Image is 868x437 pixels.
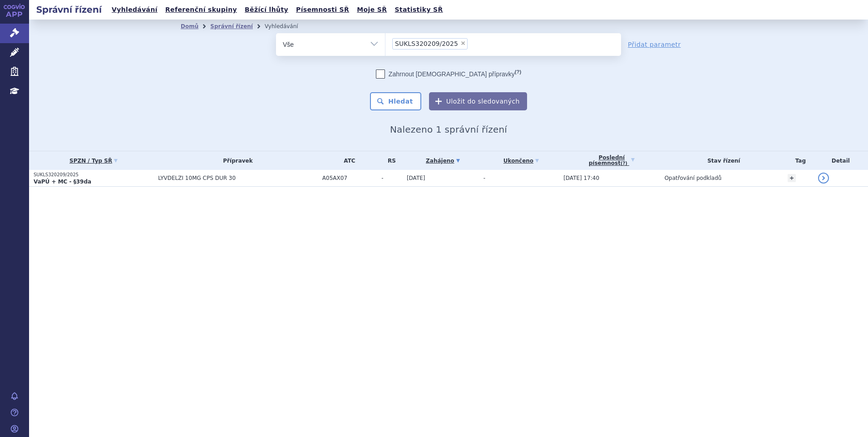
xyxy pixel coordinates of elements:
span: × [460,40,466,46]
a: SPZN / Typ SŘ [34,154,153,167]
span: [DATE] [407,175,425,181]
abbr: (?) [515,69,521,75]
a: Ukončeno [483,154,559,167]
span: - [381,175,402,181]
a: Zahájeno [407,154,479,167]
th: Stav řízení [660,151,783,170]
a: Běžící lhůty [242,4,291,16]
p: SUKLS320209/2025 [34,172,153,178]
a: Správní řízení [210,23,253,30]
a: Přidat parametr [628,40,681,49]
span: Nalezeno 1 správní řízení [390,124,507,135]
label: Zahrnout [DEMOGRAPHIC_DATA] přípravky [376,70,521,79]
abbr: (?) [621,161,627,166]
li: Vyhledávání [265,20,310,33]
span: [DATE] 17:40 [563,175,599,181]
button: Uložit do sledovaných [429,92,527,110]
th: ATC [318,151,377,170]
th: Přípravek [153,151,318,170]
th: Detail [814,151,868,170]
span: - [483,175,485,181]
a: Moje SŘ [354,4,390,16]
input: SUKLS320209/2025 [470,38,475,49]
a: Poslednípísemnost(?) [563,151,660,170]
h2: Správní řízení [29,3,109,16]
span: SUKLS320209/2025 [395,40,458,47]
span: A05AX07 [322,175,377,181]
th: RS [377,151,402,170]
th: Tag [783,151,814,170]
a: Statistiky SŘ [392,4,445,16]
strong: VaPÚ + MC - §39da [34,179,91,185]
a: Domů [181,23,198,30]
a: Referenční skupiny [163,4,240,16]
a: Písemnosti SŘ [293,4,352,16]
button: Hledat [370,92,421,110]
a: + [788,174,796,182]
a: detail [818,173,829,184]
span: LYVDELZI 10MG CPS DUR 30 [158,175,318,181]
span: Opatřování podkladů [665,175,722,181]
a: Vyhledávání [109,4,160,16]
